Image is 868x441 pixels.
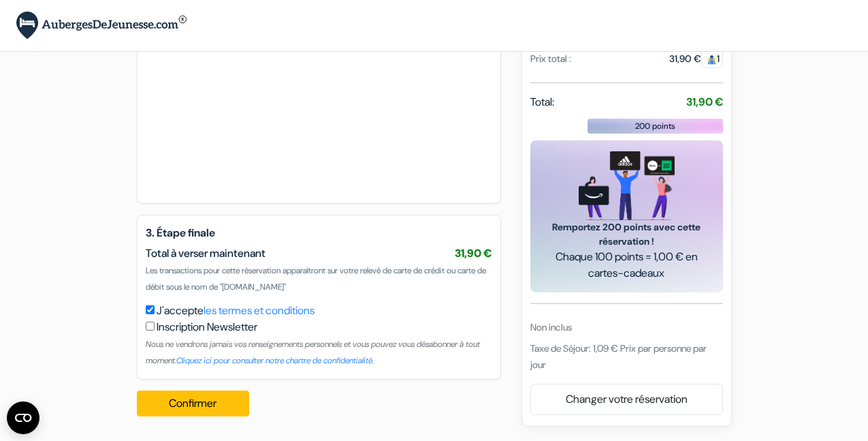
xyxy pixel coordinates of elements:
[137,391,250,416] button: Confirmer
[707,55,717,65] img: guest.svg
[7,401,39,434] button: Ouvrir le widget CMP
[146,265,486,292] span: Les transactions pour cette réservation apparaîtront sur votre relevé de carte de crédit ou carte...
[530,95,554,111] span: Total:
[686,95,723,110] strong: 31,90 €
[635,121,675,133] span: 200 points
[146,339,480,366] small: Nous ne vendrons jamais vos renseignements personnels et vous pouvez vous désabonner à tout moment.
[16,12,187,40] img: AubergesDeJeunesse.com
[176,355,374,366] a: Cliquez ici pour consulter notre chartre de confidentialité.
[701,50,723,69] span: 1
[157,303,315,319] label: J'accepte
[531,387,722,413] a: Changer votre réservation
[547,249,707,282] span: Chaque 100 points = 1,00 € en cartes-cadeaux
[157,319,257,335] label: Inscription Newsletter
[669,52,723,67] div: 31,90 €
[530,343,707,371] span: Taxe de Séjour: 1,09 € Prix par personne par jour
[579,152,675,221] img: gift_card_hero_new.png
[547,221,707,249] span: Remportez 200 points avec cette réservation !
[530,321,723,335] div: Non inclus
[455,246,492,260] span: 31,90 €
[204,303,315,318] a: les termes et conditions
[146,226,492,239] h5: 3. Étape finale
[159,23,479,179] iframe: Cadre de saisie sécurisé pour le paiement
[146,246,266,260] span: Total à verser maintenant
[530,52,571,67] div: Prix total :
